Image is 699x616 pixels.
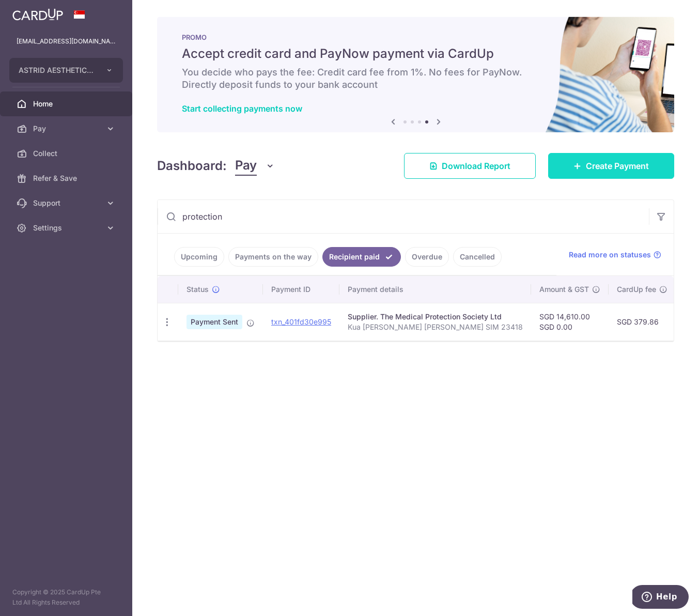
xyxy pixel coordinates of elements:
p: Kua [PERSON_NAME] [PERSON_NAME] SIM 23418 [348,322,523,332]
td: SGD 14,610.00 SGD 0.00 [531,303,609,341]
span: Download Report [442,160,510,172]
span: ASTRID AESTHETICS PTE. LTD. [19,65,95,75]
button: Pay [235,156,275,176]
span: Pay [33,124,101,134]
span: Read more on statuses [569,250,651,260]
td: SGD 379.86 [609,303,676,341]
h6: You decide who pays the fee: Credit card fee from 1%. No fees for PayNow. Directly deposit funds ... [182,66,649,91]
a: Create Payment [548,153,674,179]
a: Payments on the way [228,247,318,267]
span: Home [33,99,101,109]
img: CardUp [12,8,63,21]
img: paynow Banner [157,17,674,132]
p: PROMO [182,33,649,41]
th: Payment ID [263,276,339,303]
input: Search by recipient name, payment id or reference [158,200,649,233]
a: Recipient paid [322,247,401,267]
a: txn_401fd30e995 [271,317,331,326]
a: Upcoming [174,247,224,267]
span: Collect [33,148,101,159]
span: Settings [33,223,101,233]
p: [EMAIL_ADDRESS][DOMAIN_NAME] [17,36,116,47]
span: Amount & GST [539,284,589,295]
span: Status [187,284,209,295]
span: CardUp fee [617,284,656,295]
button: ASTRID AESTHETICS PTE. LTD. [9,58,123,83]
a: Download Report [404,153,536,179]
a: Cancelled [453,247,502,267]
th: Payment details [339,276,531,303]
span: Refer & Save [33,173,101,183]
span: Support [33,198,101,208]
a: Read more on statuses [569,250,661,260]
span: Pay [235,156,257,176]
div: Supplier. The Medical Protection Society Ltd [348,312,523,322]
a: Start collecting payments now [182,103,302,114]
span: Payment Sent [187,315,242,329]
h4: Dashboard: [157,157,227,175]
a: Overdue [405,247,449,267]
span: Create Payment [586,160,649,172]
h5: Accept credit card and PayNow payment via CardUp [182,45,649,62]
iframe: Opens a widget where you can find more information [632,585,689,611]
